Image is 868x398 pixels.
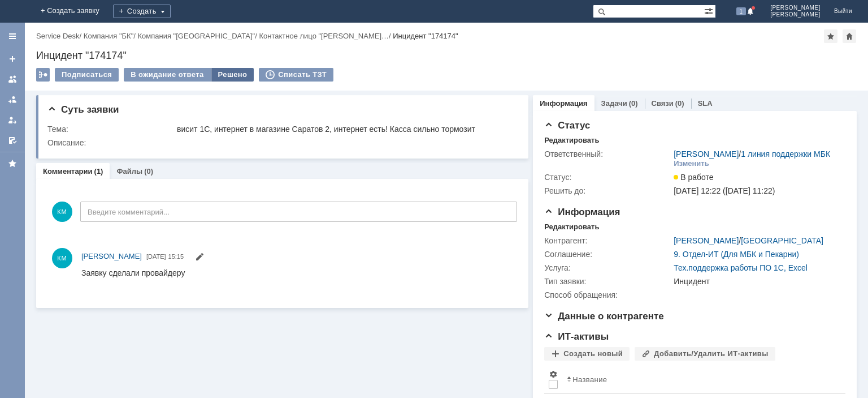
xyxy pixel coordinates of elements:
div: Контрагент: [544,236,671,245]
a: Тех.поддержка работы ПО 1С, Excel [674,263,808,272]
span: Статус [544,120,590,131]
span: 15:15 [168,253,184,260]
div: / [674,149,830,159]
a: 9. Отдел-ИТ (Для МБК и Пекарни) [674,250,799,259]
div: / [36,32,84,40]
span: Редактировать [195,254,204,263]
div: / [674,236,823,245]
div: Тип заявки: [544,277,671,286]
a: [PERSON_NAME] [81,251,142,262]
div: Работа с массовостью [36,68,50,82]
div: Описание: [47,138,515,147]
span: Информация [544,207,620,217]
div: Способ обращения: [544,290,671,299]
span: [DATE] [146,253,166,260]
div: Создать [113,5,171,18]
a: Связи [652,99,674,108]
span: [PERSON_NAME] [81,252,142,260]
div: (1) [94,167,103,176]
div: (0) [629,99,638,108]
a: Задачи [601,99,627,108]
div: Ответственный: [544,149,671,159]
div: (0) [675,99,684,108]
div: (0) [144,167,153,176]
a: Компания "БК" [84,32,133,40]
a: Заявки в моей ответственности [3,91,21,109]
a: Заявки на командах [3,70,21,88]
span: В работе [674,173,713,182]
div: висит 1С, интернет в магазине Саратов 2, интернет есть! Касса сильно тормозит [177,125,513,134]
div: Добавить в избранное [824,29,837,43]
div: Название [572,375,607,384]
div: Изменить [674,159,709,168]
a: Компания "[GEOGRAPHIC_DATA]" [138,32,255,40]
a: [GEOGRAPHIC_DATA] [741,236,823,245]
div: Инцидент "174174" [36,50,857,61]
div: / [259,32,393,40]
div: Редактировать [544,136,599,145]
span: КМ [52,202,72,222]
div: Тема: [47,125,175,134]
span: [PERSON_NAME] [770,5,821,11]
a: Service Desk [36,32,80,40]
div: Услуга: [544,263,671,272]
a: Контактное лицо "[PERSON_NAME]… [259,32,389,40]
div: Редактировать [544,222,599,232]
span: ИТ-активы [544,331,609,342]
span: Суть заявки [47,104,119,115]
span: [PERSON_NAME] [770,11,821,18]
span: Расширенный поиск [704,5,715,16]
span: Данные о контрагенте [544,311,664,322]
div: Статус: [544,173,671,182]
a: Комментарии [43,167,93,176]
div: Инцидент [674,277,840,286]
span: [DATE] 12:22 ([DATE] 11:22) [674,186,775,195]
div: Сделать домашней страницей [843,29,856,43]
a: Файлы [116,167,142,176]
div: Инцидент "174174" [393,32,458,40]
span: 1 [736,7,747,15]
a: SLA [698,99,713,108]
a: Мои согласования [3,131,21,149]
a: Информация [540,99,587,108]
div: / [84,32,138,40]
div: Соглашение: [544,250,671,259]
th: Название [562,365,836,394]
a: 1 линия поддержки МБК [741,149,830,159]
a: Мои заявки [3,111,21,129]
div: / [138,32,259,40]
div: Решить до: [544,186,671,195]
a: Создать заявку [3,50,21,68]
a: [PERSON_NAME] [674,149,739,159]
a: [PERSON_NAME] [674,236,739,245]
span: Настройки [549,370,558,379]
